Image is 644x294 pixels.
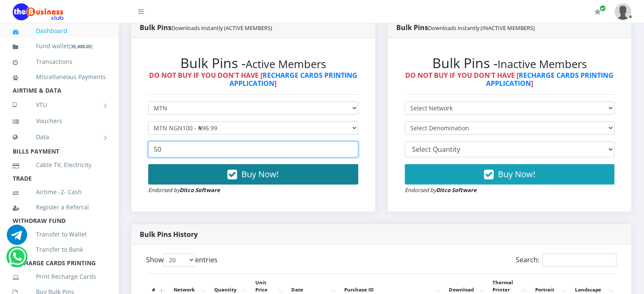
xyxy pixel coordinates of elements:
a: Airtime -2- Cash [13,182,106,202]
a: RECHARGE CARDS PRINTING APPLICATION [229,71,357,88]
strong: Ditco Software [180,186,220,194]
a: Fund wallet[35,408.05] [13,36,106,56]
label: Show entries [146,253,218,267]
a: Print Recharge Cards [13,267,106,286]
a: Dashboard [13,21,106,41]
a: Register a Referral [13,198,106,217]
span: Buy Now! [498,168,535,180]
strong: Bulk Pins [396,23,535,32]
span: Renew/Upgrade Subscription [600,5,606,11]
strong: Bulk Pins [140,23,272,32]
a: Transfer to Bank [13,240,106,259]
a: RECHARGE CARDS PRINTING APPLICATION [486,71,614,88]
h2: Bulk Pins - [148,55,358,71]
i: Renew/Upgrade Subscription [594,8,601,15]
strong: DO NOT BUY IF YOU DON'T HAVE [ ] [405,71,614,88]
a: Transfer to Wallet [13,225,106,244]
strong: Bulk Pins History [140,230,198,239]
h2: Bulk Pins - [405,55,615,71]
b: 35,408.05 [71,43,91,49]
a: VTU [13,94,106,115]
button: Buy Now! [148,164,358,184]
small: Downloads instantly (ACTIVE MEMBERS) [171,24,272,32]
small: Active Members [246,57,326,71]
button: Buy Now! [405,164,615,184]
strong: Ditco Software [436,186,477,194]
small: [ ] [69,43,93,49]
img: Logo [13,3,64,20]
strong: DO NOT BUY IF YOU DON'T HAVE [ ] [149,71,357,88]
small: Inactive Members [498,57,587,71]
a: Transactions [13,52,106,71]
label: Search: [516,253,616,267]
a: Miscellaneous Payments [13,67,106,87]
select: Showentries [163,253,195,267]
img: User [614,3,631,20]
small: Endorsed by [405,186,477,194]
input: Search: [542,253,616,267]
span: Buy Now! [241,168,279,180]
a: Chat for support [8,253,26,267]
small: Endorsed by [148,186,220,194]
input: Enter Quantity [148,141,358,157]
a: Chat for support [7,231,27,245]
a: Vouchers [13,111,106,131]
a: Data [13,126,106,148]
a: Cable TV, Electricity [13,155,106,175]
small: Downloads instantly (INACTIVE MEMBERS) [428,24,535,32]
